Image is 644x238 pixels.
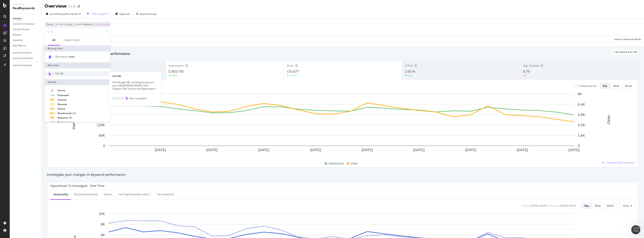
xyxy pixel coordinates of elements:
[58,112,72,115] span: Breadcrumb
[206,148,218,152] text: [DATE]
[623,204,629,207] span: Clicks
[625,84,632,87] div: Month
[578,113,585,117] text: 4.8K
[578,84,597,87] div: Compare periods
[67,121,73,124] span: Exists
[631,225,640,234] iframe: Intercom live chat
[54,22,55,26] span: =
[74,192,98,196] div: Branded Keywords
[578,102,585,106] text: 6.4K
[78,5,80,8] div: arrow-right-arrow-left
[101,222,105,226] text: 8K
[13,44,35,48] a: More Reports
[58,98,67,101] span: Country
[613,36,641,42] button: Switch to Advanced Mode
[109,75,161,78] div: Full URL
[55,55,69,58] span: Desti-atcom
[75,22,77,27] span: All
[622,83,635,89] button: Month
[13,6,38,10] div: RealKeywords
[58,116,68,119] span: Resource
[329,161,344,166] span: Impressions
[310,148,321,152] text: [DATE]
[68,5,76,8] div: TUI DK
[607,204,614,207] div: Month
[407,74,412,77] div: 0.18
[50,12,63,16] span: Last 28 Days
[351,161,358,166] span: Clicks
[603,84,607,87] div: Day
[140,12,157,16] div: Keyword Groups
[405,64,413,67] span: CTR %
[46,22,53,26] span: Device
[103,144,105,148] text: 0
[63,12,78,16] span: vs Prev. Period
[168,64,184,67] span: Impressions
[45,11,82,17] button: Last 28 DaysvsPrev. Period
[13,3,38,6] div: Analytics
[13,33,39,37] a: Ranking
[13,56,33,60] div: Explorer Bookmarks
[64,22,72,26] span: Country
[45,79,110,85] div: All fields
[13,28,29,31] div: Keyword Groups
[614,38,641,41] div: Switch to Advanced Mode
[13,63,32,67] div: Keyword Sampling
[78,22,82,26] span: and
[523,69,530,74] span: 8.79
[50,184,104,188] div: Hypotheses to Investigate - Over Time
[58,89,65,92] span: Source
[119,12,130,16] span: Segments
[569,148,580,152] text: [DATE]
[58,103,67,106] span: Bounces
[55,72,64,75] span: Full URL
[13,56,39,60] a: Explorer Bookmarks
[59,22,63,26] span: and
[613,84,619,87] div: Week
[45,3,67,9] div: Overview
[13,38,23,42] div: Keywords
[58,121,67,124] span: Product
[612,49,639,55] div: legacy label
[64,38,80,42] div: Saved Filters
[104,192,112,196] div: Device
[109,81,161,90] div: The full page URL, including the protocol (e.g., [URL][DOMAIN_NAME]). Field Category: URL Scheme ...
[578,144,580,148] text: 0
[13,17,22,21] div: Overview
[58,94,69,97] span: Evaluated
[97,123,105,127] text: 120K
[99,212,105,216] text: 10K
[50,92,632,157] svg: A chart.
[13,17,39,21] a: Overview
[47,172,639,177] div: Investigate your changes in keyword performance
[595,204,601,207] div: Week
[114,11,131,17] button: Segments
[68,116,72,119] span: URL
[525,74,527,77] div: 1
[405,69,415,74] span: 2.63 %
[616,51,637,53] span: By website & by URL
[51,29,104,34] input: Search by field name
[289,74,297,77] div: 14.71%
[69,55,75,58] span: units
[581,203,592,209] button: Day
[13,22,34,26] div: Content Performance
[362,148,373,152] text: [DATE]
[584,204,589,207] div: Day
[52,38,55,42] div: All
[604,203,617,209] button: Month
[99,134,105,137] text: 60K
[13,44,26,48] div: More Reports
[157,192,174,196] div: Top Keywords
[45,46,110,51] div: Recently Used
[606,161,635,164] span: Customize Chart in Explorer
[53,192,68,196] div: Seasonality
[578,123,585,127] text: 3.2K
[73,22,74,26] span: =
[578,134,585,137] text: 1.6K
[155,148,166,152] text: [DATE]
[592,203,604,209] button: Week
[58,107,65,110] span: Source
[517,148,528,152] text: [DATE]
